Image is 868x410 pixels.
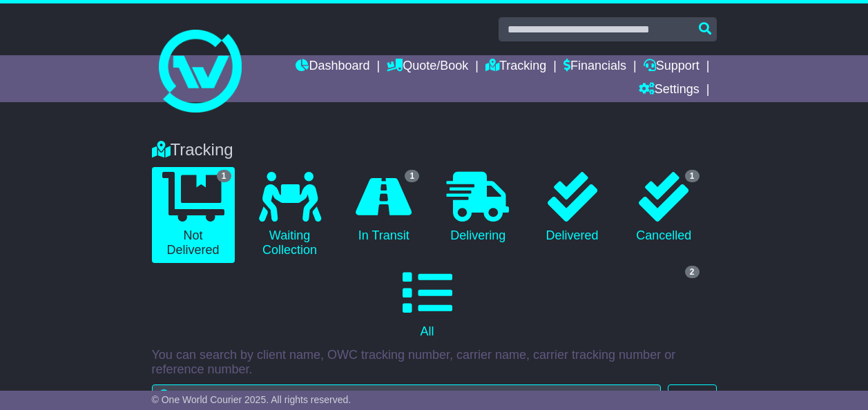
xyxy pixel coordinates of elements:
div: Tracking [145,140,724,160]
a: 1 Not Delivered [152,167,235,263]
a: Settings [639,79,700,102]
span: 1 [405,170,419,182]
a: Support [644,55,700,79]
span: 2 [685,266,700,278]
button: Search [668,384,716,409]
a: Financials [563,55,626,79]
a: 1 Cancelled [625,167,703,248]
a: Waiting Collection [249,167,331,263]
a: 1 In Transit [345,167,423,248]
span: © One World Courier 2025. All rights reserved. [152,394,351,405]
a: Dashboard [296,55,369,79]
a: Quote/Book [387,55,468,79]
a: 2 All [152,263,703,344]
a: Delivering [436,167,519,248]
p: You can search by client name, OWC tracking number, carrier name, carrier tracking number or refe... [152,348,717,378]
span: 1 [217,170,231,182]
span: 1 [685,170,700,182]
a: Tracking [485,55,546,79]
a: Delivered [533,167,611,248]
